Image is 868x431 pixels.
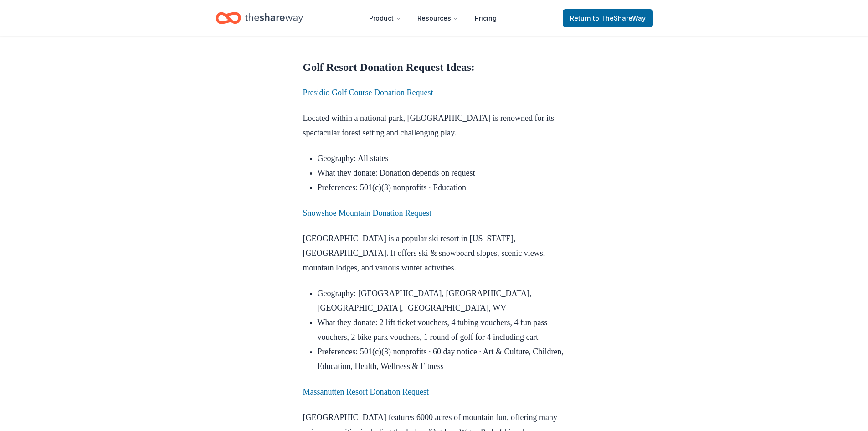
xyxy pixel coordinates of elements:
button: Product [362,9,408,27]
li: Geography: All states [318,151,565,166]
p: Located within a national park, [GEOGRAPHIC_DATA] is renowned for its spectacular forest setting ... [303,111,565,140]
p: [GEOGRAPHIC_DATA] is a popular ski resort in [US_STATE], [GEOGRAPHIC_DATA]. It offers ski & snowb... [303,231,565,275]
a: Massanutten Resort Donation Request [303,387,429,396]
span: to TheShareWay [593,14,646,22]
li: Preferences: 501(c)(3) nonprofits · 60 day notice · Art & Culture, Children, Education, Health, W... [318,344,565,374]
li: What they donate: 2 lift ticket vouchers, 4 tubing vouchers, 4 fun pass vouchers, 2 bike park vou... [318,315,565,344]
a: Snowshoe Mountain Donation Request [303,208,431,218]
span: Return [570,13,646,24]
a: Home [216,7,303,29]
li: What they donate: Donation depends on request [318,166,565,180]
li: Geography: [GEOGRAPHIC_DATA], [GEOGRAPHIC_DATA], [GEOGRAPHIC_DATA], [GEOGRAPHIC_DATA], WV [318,286,565,315]
a: Returnto TheShareWay [563,9,653,27]
nav: Main [362,7,504,29]
a: Pricing [467,9,504,27]
button: Resources [410,9,466,27]
h2: Golf Resort Donation Request Ideas: [303,60,565,74]
li: Preferences: 501(c)(3) nonprofits · Education [318,180,565,195]
a: Presidio Golf Course Donation Request [303,88,433,97]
